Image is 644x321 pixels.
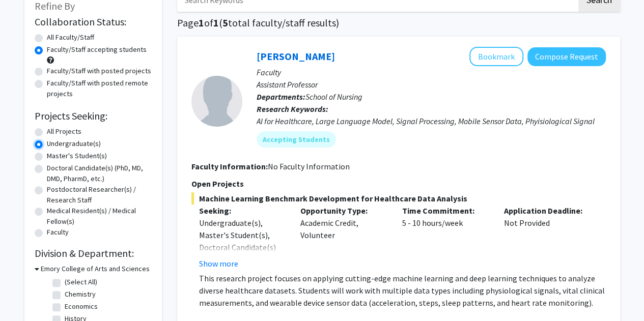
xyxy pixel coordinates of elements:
p: This research project focuses on applying cutting-edge machine learning and deep learning techniq... [199,272,606,309]
button: Show more [199,257,238,270]
label: Doctoral Candidate(s) (PhD, MD, DMD, PharmD, etc.) [47,163,152,184]
label: Medical Resident(s) / Medical Fellow(s) [47,206,152,227]
h2: Collaboration Status: [35,16,152,28]
div: Not Provided [496,205,598,270]
b: Research Keywords: [257,104,328,114]
span: 5 [222,16,228,29]
p: Assistant Professor [257,78,606,91]
mat-chip: Accepting Students [257,131,336,148]
label: Faculty/Staff with posted remote projects [47,78,152,99]
p: Application Deadline: [504,205,591,217]
a: [PERSON_NAME] [257,50,335,63]
h1: Page of ( total faculty/staff results) [177,17,620,29]
span: Machine Learning Benchmark Development for Healthcare Data Analysis [191,192,606,205]
span: School of Nursing [305,92,362,102]
div: 5 - 10 hours/week [395,205,496,270]
span: 1 [213,16,219,29]
h2: Projects Seeking: [35,110,152,122]
p: Seeking: [199,205,286,217]
label: (Select All) [65,277,97,287]
span: 1 [199,16,204,29]
button: Compose Request to Runze Yan [527,47,606,66]
label: Faculty [47,227,69,238]
label: All Faculty/Staff [47,32,94,43]
label: All Projects [47,126,81,137]
b: Faculty Information: [191,161,268,171]
span: No Faculty Information [268,161,350,171]
label: Faculty/Staff with posted projects [47,66,151,76]
label: Master's Student(s) [47,151,107,161]
p: Open Projects [191,178,606,190]
label: Postdoctoral Researcher(s) / Research Staff [47,184,152,206]
h3: Emory College of Arts and Sciences [41,264,150,274]
p: Opportunity Type: [300,205,387,217]
label: Undergraduate(s) [47,138,101,149]
div: AI for Healthcare, Large Language Model, Signal Processing, Mobile Sensor Data, Phyisiological Si... [257,115,606,127]
p: Time Commitment: [402,205,489,217]
label: Economics [65,301,98,312]
label: Chemistry [65,289,96,300]
div: Academic Credit, Volunteer [293,205,395,270]
iframe: Chat [8,275,43,313]
h2: Division & Department: [35,247,152,259]
label: Faculty/Staff accepting students [47,44,147,55]
button: Add Runze Yan to Bookmarks [469,47,523,66]
p: Faculty [257,66,606,78]
div: Undergraduate(s), Master's Student(s), Doctoral Candidate(s) (PhD, MD, DMD, PharmD, etc.) [199,217,286,278]
b: Departments: [257,92,305,102]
